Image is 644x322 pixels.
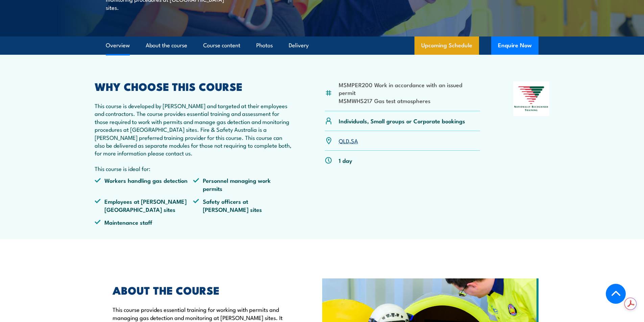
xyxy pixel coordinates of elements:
a: QLD [339,137,349,145]
p: Individuals, Small groups or Corporate bookings [339,117,465,125]
a: About the course [146,36,187,54]
a: Photos [256,36,273,54]
p: 1 day [339,156,352,164]
img: Nationally Recognised Training logo. [513,81,550,116]
button: Enquire Now [491,36,539,55]
li: Workers handling gas detection [95,176,193,192]
a: Delivery [289,36,309,54]
a: Upcoming Schedule [414,36,479,55]
a: Overview [106,36,130,54]
li: Personnel managing work permits [193,176,292,192]
a: SA [351,137,358,145]
p: , [339,137,358,145]
p: This course is developed by [PERSON_NAME] and targeted at their employees and contractors. The co... [95,102,292,157]
li: Safety officers at [PERSON_NAME] sites [193,197,292,213]
h2: ABOUT THE COURSE [113,285,291,295]
li: Employees at [PERSON_NAME][GEOGRAPHIC_DATA] sites [95,197,193,213]
li: Maintenance staff [95,218,193,226]
h2: WHY CHOOSE THIS COURSE [95,81,292,91]
li: MSMPER200 Work in accordance with an issued permit [339,81,480,97]
p: This course is ideal for: [95,165,292,172]
li: MSMWHS217 Gas test atmospheres [339,97,480,104]
a: Course content [203,36,240,54]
